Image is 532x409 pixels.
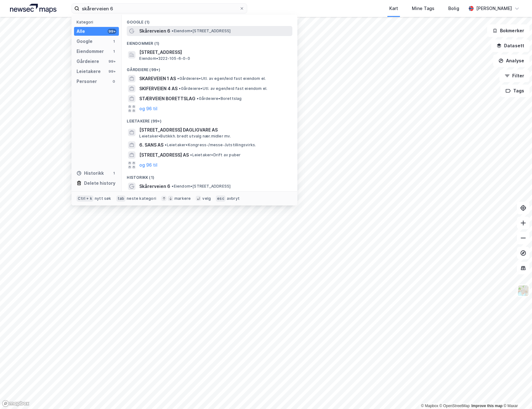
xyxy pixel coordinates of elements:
[499,70,529,82] button: Filter
[174,196,191,201] div: markere
[77,20,119,24] div: Kategori
[10,4,56,13] img: logo.a4113a55bc3d86da70a041830d287a7e.svg
[471,404,503,408] a: Improve this map
[172,184,231,189] span: Eiendom • [STREET_ADDRESS]
[139,134,231,139] span: Leietaker • Butikkh. bredt utvalg nær.midler mv.
[421,404,438,408] a: Mapbox
[389,5,398,12] div: Kart
[172,184,173,189] span: •
[139,95,195,102] span: STÆRVEIEN BORETTSLAG
[139,85,178,92] span: SKIFERVEIEN 4 AS
[177,76,266,81] span: Gårdeiere • Utl. av egen/leid fast eiendom el.
[116,195,126,202] div: tab
[501,379,532,409] div: Kontrollprogram for chat
[77,169,104,177] div: Historikk
[139,126,290,134] span: [STREET_ADDRESS] DAGLIGVARE AS
[108,59,116,64] div: 99+
[439,404,470,408] a: OpenStreetMap
[139,75,176,82] span: SKAREVEIEN 1 AS
[179,86,181,91] span: •
[122,36,297,47] div: Eiendommer (1)
[95,196,111,201] div: nytt søk
[77,78,97,85] div: Personer
[108,69,116,74] div: 99+
[77,68,101,75] div: Leietakere
[172,28,173,33] span: •
[500,85,529,97] button: Tags
[172,28,231,34] span: Eiendom • [STREET_ADDRESS]
[139,105,157,112] button: og 96 til
[111,79,116,84] div: 0
[197,96,199,101] span: •
[216,195,226,202] div: esc
[111,171,116,176] div: 1
[122,170,297,181] div: Historikk (1)
[448,5,459,12] div: Bolig
[77,195,93,202] div: Ctrl + k
[139,27,170,35] span: Skårerveien 6
[177,76,179,81] span: •
[139,161,157,169] button: og 96 til
[77,58,99,65] div: Gårdeiere
[122,15,297,26] div: Google (1)
[122,114,297,125] div: Leietakere (99+)
[501,379,532,409] iframe: Chat Widget
[108,29,116,34] div: 99+
[197,96,242,101] span: Gårdeiere • Borettslag
[79,4,239,13] input: Søk på adresse, matrikkel, gårdeiere, leietakere eller personer
[491,39,529,52] button: Datasett
[190,153,241,158] span: Leietaker • Drift av puber
[111,39,116,44] div: 1
[476,5,512,12] div: [PERSON_NAME]
[111,49,116,54] div: 1
[122,62,297,74] div: Gårdeiere (99+)
[127,196,156,201] div: neste kategori
[139,151,189,159] span: [STREET_ADDRESS] AS
[412,5,434,12] div: Mine Tags
[2,400,29,407] a: Mapbox homepage
[77,28,85,35] div: Alle
[77,48,104,55] div: Eiendommer
[517,285,529,297] img: Z
[493,54,529,67] button: Analyse
[165,142,256,148] span: Leietaker • Kongress-/messe-/utstillingsvirks.
[139,56,190,61] span: Eiendom • 3222-105-6-0-0
[139,49,290,56] span: [STREET_ADDRESS]
[202,196,211,201] div: velg
[190,153,192,157] span: •
[77,38,93,45] div: Google
[487,24,529,37] button: Bokmerker
[165,142,167,147] span: •
[139,141,163,149] span: 6. SANS AS
[179,86,267,91] span: Gårdeiere • Utl. av egen/leid fast eiendom el.
[84,179,115,187] div: Delete history
[227,196,240,201] div: avbryt
[139,183,170,190] span: Skårerveien 6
